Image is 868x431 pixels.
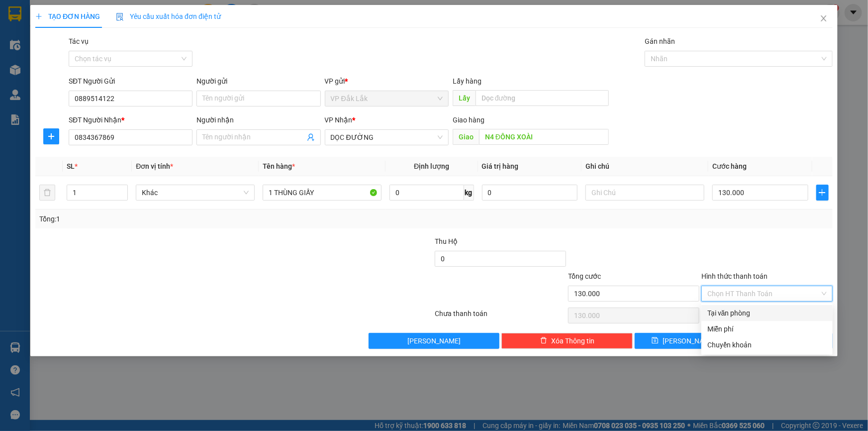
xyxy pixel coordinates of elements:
[707,308,827,319] div: Tại văn phòng
[453,77,482,85] span: Lấy hàng
[476,90,609,106] input: Dọc đường
[8,9,24,20] span: Gửi:
[652,337,659,345] span: save
[501,333,633,349] button: deleteXóa Thông tin
[663,335,716,346] span: [PERSON_NAME]
[8,8,78,32] div: VP Đắk Lắk
[136,162,173,170] span: Đơn vị tính
[707,323,827,334] div: Miễn phí
[44,132,59,140] span: plus
[585,185,704,201] input: Ghi Chú
[196,76,320,87] div: Người gửi
[325,76,449,87] div: VP gửi
[369,333,500,349] button: [PERSON_NAME]
[69,114,193,125] div: SĐT Người Nhận
[810,5,838,33] button: Close
[85,9,109,20] span: Nhận:
[482,162,519,170] span: Giá trị hàng
[116,193,127,200] span: Decrease Value
[707,339,827,350] div: Chuyển khoản
[817,189,828,197] span: plus
[820,14,828,22] span: close
[712,162,747,170] span: Cước hàng
[7,52,80,64] div: 80.000
[69,37,89,45] label: Tác vụ
[116,185,127,193] span: Increase Value
[479,129,609,145] input: Dọc đường
[435,237,458,245] span: Thu Hộ
[39,185,55,201] button: delete
[85,8,155,32] div: Bến xe Miền Đông
[816,185,829,201] button: plus
[551,335,594,346] span: Xóa Thông tin
[453,116,484,124] span: Giao hàng
[43,128,59,144] button: plus
[67,162,75,170] span: SL
[7,53,23,64] span: CR :
[35,13,42,20] span: plus
[407,335,461,346] span: [PERSON_NAME]
[540,337,547,345] span: delete
[263,162,295,170] span: Tên hàng
[35,12,100,20] span: TẠO ĐƠN HÀNG
[453,129,479,145] span: Giao
[307,133,315,141] span: user-add
[39,214,335,224] div: Tổng: 1
[8,32,78,46] div: 0901544747
[119,187,125,193] span: up
[581,157,708,176] th: Ghi chú
[119,194,125,200] span: down
[568,272,601,280] span: Tổng cước
[116,13,124,21] img: icon
[142,185,249,200] span: Khác
[263,185,382,201] input: VD: Bàn, Ghế
[69,76,193,87] div: SĐT Người Gửi
[325,116,353,124] span: VP Nhận
[645,37,675,45] label: Gán nhãn
[635,333,733,349] button: save[PERSON_NAME]
[331,130,443,145] span: DỌC ĐƯỜNG
[196,114,320,125] div: Người nhận
[331,91,443,106] span: VP Đắk Lắk
[701,272,768,280] label: Hình thức thanh toán
[414,162,449,170] span: Định lượng
[85,32,155,46] div: 0909807484
[453,90,476,106] span: Lấy
[482,185,578,201] input: 0
[434,308,568,325] div: Chưa thanh toán
[464,185,474,201] span: kg
[8,70,155,95] div: Tên hàng: 1 THÙNG GIẤY ( : 1 )
[116,12,221,20] span: Yêu cầu xuất hóa đơn điện tử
